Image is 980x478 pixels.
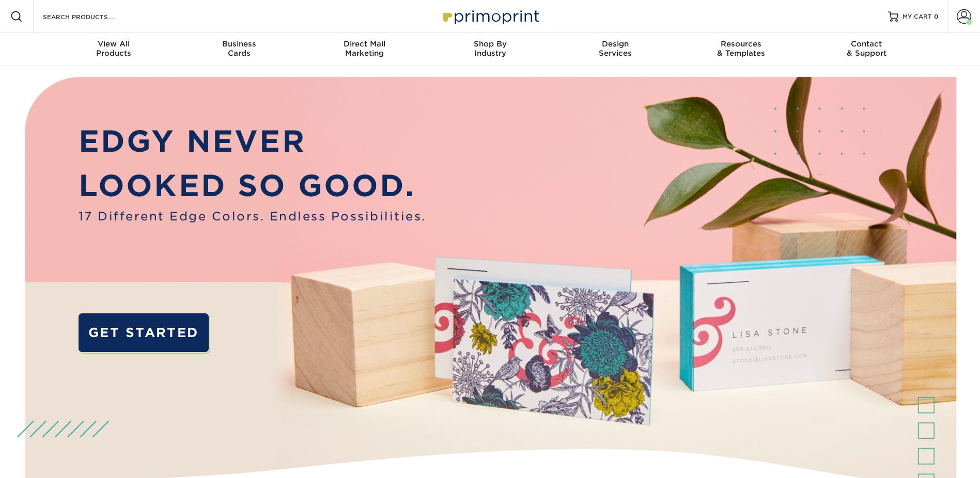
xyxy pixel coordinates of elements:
[439,5,542,27] img: Primoprint
[79,119,426,163] p: EDGY NEVER
[176,39,302,49] span: Business
[934,13,939,20] span: 0
[903,12,932,21] span: MY CART
[553,39,678,49] span: Design
[51,39,177,58] div: Products
[553,33,678,66] a: DesignServices
[678,39,804,49] span: Resources
[79,164,426,208] p: LOOKED SO GOOD.
[427,39,553,49] span: Shop By
[678,39,804,58] div: & Templates
[427,39,553,58] div: Industry
[79,208,426,225] span: 17 Different Edge Colors. Endless Possibilities.
[427,33,553,66] a: Shop ByIndustry
[51,39,177,49] span: View All
[553,39,678,58] div: Services
[804,39,929,49] span: Contact
[804,33,929,66] a: Contact& Support
[176,39,302,58] div: Cards
[678,33,804,66] a: Resources& Templates
[302,39,427,58] div: Marketing
[302,33,427,66] a: Direct MailMarketing
[51,33,177,66] a: View AllProducts
[302,39,427,49] span: Direct Mail
[804,39,929,58] div: & Support
[79,313,209,352] a: GET STARTED
[176,33,302,66] a: BusinessCards
[42,10,143,23] input: SEARCH PRODUCTS.....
